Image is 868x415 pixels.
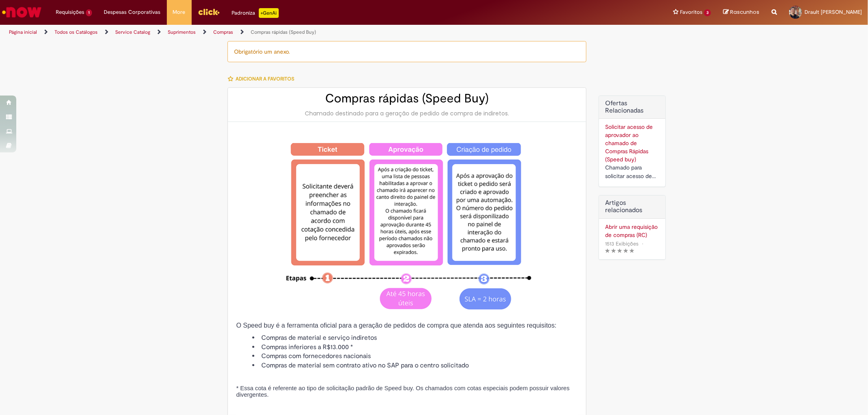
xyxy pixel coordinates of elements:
a: Suprimentos [168,29,196,35]
span: Drault [PERSON_NAME] [805,9,862,15]
a: Abrir uma requisição de compras (RC) [605,223,659,239]
a: Solicitar acesso de aprovador ao chamado de Compras Rápidas (Speed buy) [605,123,653,163]
span: • [640,238,645,249]
h2: Compras rápidas (Speed Buy) [236,92,578,105]
p: +GenAi [259,8,279,18]
span: More [173,8,186,16]
span: Despesas Corporativas [104,8,161,16]
div: Ofertas Relacionadas [599,96,666,187]
a: Service Catalog [115,29,150,35]
span: 1513 Exibições [605,240,638,247]
h3: Artigos relacionados [605,200,659,214]
a: Página inicial [9,29,37,35]
li: Compras de material sem contrato ativo no SAP para o centro solicitado [252,361,578,370]
li: Compras de material e serviço indiretos [252,333,578,343]
span: Favoritos [680,8,702,16]
li: Compras inferiores a R$13.000 * [252,343,578,352]
li: Compras com fornecedores nacionais [252,352,578,361]
div: Chamado destinado para a geração de pedido de compra de indiretos. [236,109,578,117]
a: Compras [213,29,233,35]
span: 3 [704,9,711,16]
a: Todos os Catálogos [55,29,98,35]
div: Chamado para solicitar acesso de aprovador ao ticket de Speed buy [605,163,659,180]
img: ServiceNow [1,4,43,20]
img: click_logo_yellow_360x200.png [198,6,220,18]
button: Adicionar a Favoritos [227,70,299,87]
span: 1 [86,9,92,16]
a: Compras rápidas (Speed Buy) [251,29,316,35]
span: Requisições [56,8,84,16]
a: Rascunhos [723,9,759,16]
span: * Essa cota é referente ao tipo de solicitação padrão de Speed buy. Os chamados com cotas especia... [236,385,569,398]
h2: Ofertas Relacionadas [605,100,659,114]
ul: Trilhas de página [6,25,573,40]
div: Padroniza [232,8,279,18]
span: O Speed buy é a ferramenta oficial para a geração de pedidos de compra que atenda aos seguintes r... [236,322,556,329]
span: Rascunhos [730,8,759,16]
div: Obrigatório um anexo. [227,41,586,62]
span: Adicionar a Favoritos [236,76,294,82]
